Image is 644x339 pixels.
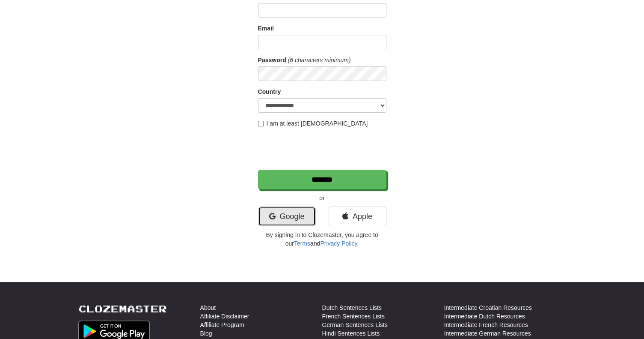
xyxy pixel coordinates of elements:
a: Google [258,207,316,226]
label: I am at least [DEMOGRAPHIC_DATA] [258,119,368,128]
a: Apple [329,207,386,226]
a: German Sentences Lists [322,321,388,329]
em: (6 characters minimum) [288,57,351,63]
label: Password [258,56,286,64]
label: Email [258,24,274,33]
a: Hindi Sentences Lists [322,329,380,338]
a: Affiliate Program [200,321,244,329]
a: Clozemaster [78,303,167,314]
label: Country [258,87,281,96]
p: or [258,194,386,202]
a: French Sentences Lists [322,312,385,321]
a: Intermediate Dutch Resources [444,312,525,321]
a: Intermediate French Resources [444,321,528,329]
a: Dutch Sentences Lists [322,303,382,312]
a: About [200,303,216,312]
a: Intermediate Croatian Resources [444,303,532,312]
a: Affiliate Disclaimer [200,312,249,321]
a: Intermediate German Resources [444,329,531,338]
a: Privacy Policy [320,240,357,247]
iframe: reCAPTCHA [258,132,388,165]
a: Terms [294,240,310,247]
a: Blog [200,329,212,338]
p: By signing in to Clozemaster, you agree to our and . [258,231,386,248]
input: I am at least [DEMOGRAPHIC_DATA] [258,121,264,126]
